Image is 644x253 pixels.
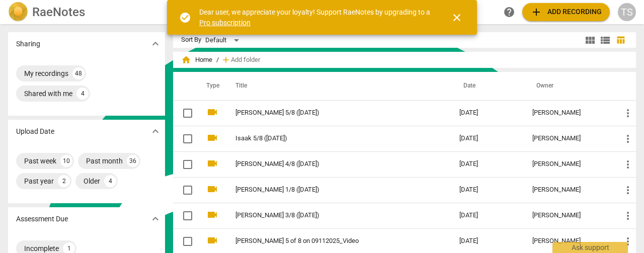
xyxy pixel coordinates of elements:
button: List view [598,33,613,48]
th: Title [223,72,451,100]
span: videocam [206,209,218,221]
span: more_vert [622,235,634,247]
span: videocam [206,234,218,246]
div: [PERSON_NAME] [532,135,606,142]
a: [PERSON_NAME] 1/8 ([DATE]) [235,186,423,194]
span: expand_more [149,38,162,50]
button: Table view [613,33,628,48]
div: 36 [127,155,139,167]
a: Help [500,3,518,21]
td: [DATE] [451,126,524,151]
div: 4 [76,88,89,100]
span: Home [181,55,212,65]
span: videocam [206,106,218,118]
div: Dear user, we appreciate your loyalty! Support RaeNotes by upgrading to a [199,7,433,28]
span: more_vert [622,133,634,145]
a: [PERSON_NAME] 4/8 ([DATE]) [235,160,423,168]
span: add [530,6,542,18]
div: Past week [24,156,56,166]
span: table_chart [616,35,625,45]
button: Show more [148,211,163,226]
button: TS [618,3,636,21]
a: [PERSON_NAME] 5 of 8 on 09112025_Video [235,237,423,245]
span: more_vert [622,184,634,196]
div: [PERSON_NAME] [532,186,606,194]
div: [PERSON_NAME] [532,237,606,245]
div: Shared with me [24,89,72,99]
div: Past month [86,156,123,166]
button: Show more [148,124,163,139]
div: 10 [60,155,72,167]
span: more_vert [622,107,634,119]
td: [DATE] [451,203,524,228]
div: [PERSON_NAME] [532,109,606,117]
span: view_list [599,34,611,46]
div: [PERSON_NAME] [532,212,606,219]
div: Sort By [181,36,201,44]
td: [DATE] [451,100,524,126]
div: Ask support [552,242,628,253]
span: expand_more [149,213,162,225]
span: help [503,6,515,18]
img: Logo [8,2,28,22]
th: Type [198,72,223,100]
a: [PERSON_NAME] 3/8 ([DATE]) [235,212,423,219]
span: more_vert [622,158,634,171]
p: Assessment Due [16,214,68,224]
div: Past year [24,176,54,186]
a: Isaak 5/8 ([DATE]) [235,135,423,142]
span: more_vert [622,210,634,222]
span: expand_more [149,125,162,137]
th: Owner [524,72,614,100]
td: [DATE] [451,177,524,203]
td: [DATE] [451,151,524,177]
a: Pro subscription [199,19,251,27]
button: Close [445,6,469,30]
span: Add recording [530,6,602,18]
div: 48 [72,67,85,79]
div: Default [205,32,243,48]
span: videocam [206,132,218,144]
span: videocam [206,157,218,170]
button: Tile view [583,33,598,48]
div: [PERSON_NAME] [532,160,606,168]
a: [PERSON_NAME] 5/8 ([DATE]) [235,109,423,117]
a: LogoRaeNotes [8,2,163,22]
button: Upload [522,3,610,21]
span: close [451,12,463,24]
div: Older [84,176,100,186]
div: 2 [58,175,70,187]
p: Upload Date [16,126,54,137]
span: add [221,55,231,65]
span: Add folder [231,56,260,64]
div: 4 [104,175,116,187]
span: home [181,55,191,65]
span: check_circle [179,12,191,24]
th: Date [451,72,524,100]
div: My recordings [24,68,68,78]
p: Sharing [16,39,40,49]
span: view_module [584,34,596,46]
button: Show more [148,36,163,51]
h2: RaeNotes [32,5,85,19]
span: / [216,56,219,64]
span: videocam [206,183,218,195]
